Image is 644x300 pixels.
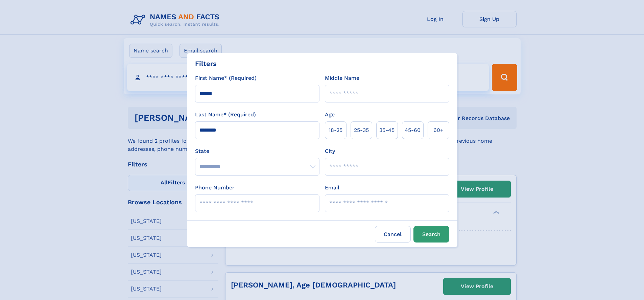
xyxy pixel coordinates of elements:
span: 25‑35 [354,126,369,134]
button: Search [413,226,449,243]
label: City [325,147,335,155]
span: 35‑45 [379,126,395,134]
div: Filters [195,59,217,69]
label: Cancel [375,226,411,243]
span: 45‑60 [405,126,421,134]
label: Phone Number [195,184,235,192]
span: 60+ [433,126,444,134]
span: 18‑25 [329,126,342,134]
label: Last Name* (Required) [195,111,256,119]
label: Age [325,111,335,119]
label: Middle Name [325,74,359,82]
label: First Name* (Required) [195,74,257,82]
label: State [195,147,319,155]
label: Email [325,184,339,192]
